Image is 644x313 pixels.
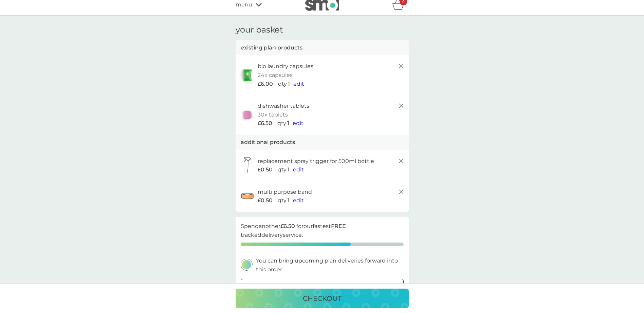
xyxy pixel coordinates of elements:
[241,43,302,52] p: existing plan products
[258,110,288,119] p: 30x tablets
[288,196,290,205] p: 1
[280,281,364,290] p: bring deliveries forward
[293,80,304,88] button: edit
[258,119,272,128] span: £6.50
[241,259,253,271] img: delivery-schedule.svg
[293,120,303,126] span: edit
[258,157,374,166] p: replacement spray trigger for 500ml bottle
[258,188,312,196] p: multi purpose band
[241,138,295,147] p: additional products
[258,62,313,71] p: bio laundry capsules
[303,293,342,304] p: checkout
[287,119,289,128] p: 1
[278,196,287,205] p: qty
[258,71,293,80] p: 24x capsules
[258,102,309,110] p: dishwasher tablets
[241,222,404,239] p: Spend another for our fastest tracked delivery service.
[293,196,304,205] button: edit
[277,119,286,128] p: qty
[256,256,404,274] p: You can bring upcoming plan deliveries forward into this order.
[241,279,404,292] button: bring deliveries forward
[236,0,252,9] span: menu
[288,165,290,174] p: 1
[280,223,295,229] strong: £6.50
[288,80,290,88] p: 1
[258,80,273,88] span: £6.00
[236,25,283,35] h3: your basket
[258,196,273,205] span: £0.50
[278,165,287,174] p: qty
[293,197,304,204] span: edit
[293,119,303,128] button: edit
[278,80,287,88] p: qty
[258,165,273,174] span: £0.50
[236,289,409,308] button: checkout
[293,81,304,87] span: edit
[293,165,304,174] button: edit
[293,166,304,173] span: edit
[331,223,346,229] strong: FREE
